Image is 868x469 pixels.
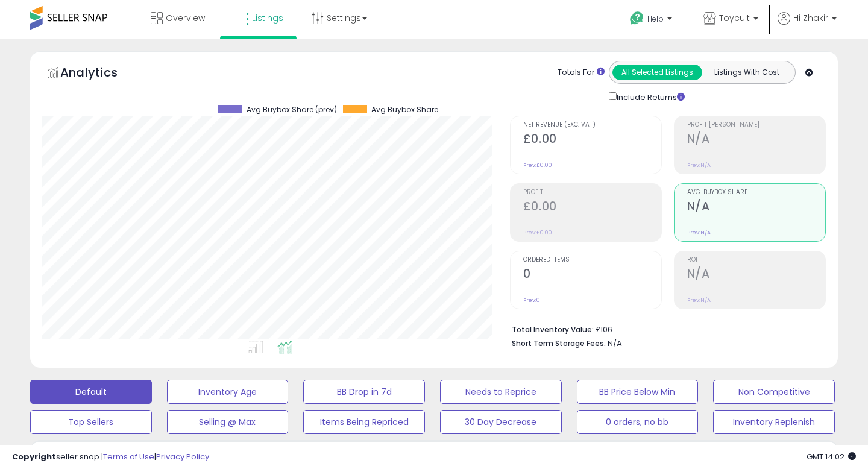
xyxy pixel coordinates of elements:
span: N/A [608,338,622,349]
button: Inventory Replenish [713,410,835,434]
a: Privacy Policy [156,451,209,462]
div: Include Returns [600,90,699,104]
span: Avg Buybox Share [371,105,438,114]
h2: £0.00 [523,200,661,216]
button: Listings With Cost [702,65,791,80]
span: 2025-08-13 14:02 GMT [807,451,856,462]
button: Selling @ Max [167,410,289,434]
span: Avg Buybox Share (prev) [247,105,337,114]
li: £106 [512,321,817,336]
span: Help [647,14,664,24]
span: Profit [PERSON_NAME] [687,122,825,128]
button: BB Drop in 7d [303,380,425,404]
button: BB Price Below Min [577,380,699,404]
button: Top Sellers [30,410,152,434]
small: Prev: £0.00 [523,229,552,236]
span: Listings [252,12,283,24]
span: ROI [687,257,825,263]
button: 0 orders, no bb [577,410,699,434]
i: Get Help [629,11,644,26]
button: All Selected Listings [612,65,702,80]
button: Non Competitive [713,380,835,404]
a: Hi Zhakir [778,12,837,39]
span: Toycult [719,12,750,24]
h2: 0 [523,267,661,283]
h5: Analytics [60,64,141,84]
small: Prev: N/A [687,297,711,304]
span: Avg. Buybox Share [687,189,825,196]
strong: Copyright [12,451,56,462]
span: Overview [166,12,205,24]
span: Ordered Items [523,257,661,263]
button: Default [30,380,152,404]
a: Help [620,2,684,39]
small: Prev: N/A [687,229,711,236]
span: Net Revenue (Exc. VAT) [523,122,661,128]
div: Totals For [558,67,605,78]
button: Needs to Reprice [440,380,562,404]
small: Prev: 0 [523,297,540,304]
div: seller snap | | [12,452,209,463]
span: Profit [523,189,661,196]
h2: N/A [687,200,825,216]
button: Items Being Repriced [303,410,425,434]
h2: N/A [687,132,825,148]
small: Prev: N/A [687,162,711,169]
h2: N/A [687,267,825,283]
button: 30 Day Decrease [440,410,562,434]
small: Prev: £0.00 [523,162,552,169]
span: Hi Zhakir [793,12,828,24]
b: Short Term Storage Fees: [512,338,606,348]
a: Terms of Use [103,451,154,462]
h2: £0.00 [523,132,661,148]
b: Total Inventory Value: [512,324,594,335]
button: Inventory Age [167,380,289,404]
